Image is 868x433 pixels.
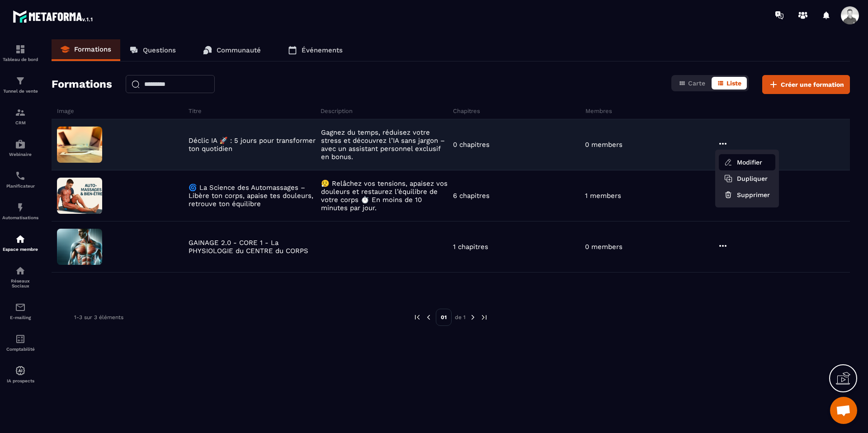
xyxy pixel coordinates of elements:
[2,378,38,383] p: IA prospects
[74,314,123,320] p: 1-3 sur 3 éléments
[2,195,38,227] a: automationsautomationsAutomatisations
[2,184,38,188] p: Planificateur
[781,80,844,89] span: Créer une formation
[2,89,38,94] p: Tunnel de vente
[469,313,477,321] img: next
[712,77,747,89] button: Liste
[2,37,38,69] a: formationformationTableau de bord
[585,108,716,114] h6: Membres
[15,265,26,276] img: social-network
[15,139,26,150] img: automations
[15,234,26,245] img: automations
[13,8,94,24] img: logo
[52,75,112,94] h2: Formations
[719,154,775,170] button: Modifier
[2,120,38,125] p: CRM
[15,170,26,181] img: scheduler
[453,243,488,251] p: 1 chapitres
[57,127,102,163] img: formation-background
[480,313,488,321] img: next
[2,327,38,358] a: accountantaccountantComptabilité
[455,314,466,321] p: de 1
[2,215,38,220] p: Automatisations
[719,187,775,203] button: Supprimer
[217,46,261,54] p: Communauté
[15,334,26,344] img: accountant
[726,80,741,87] span: Liste
[189,184,316,208] p: 🌀 La Science des Automassages – Libère ton corps, apaise tes douleurs, retrouve ton équilibre
[2,295,38,327] a: emailemailE-mailing
[2,69,38,100] a: formationformationTunnel de vente
[673,77,711,89] button: Carte
[120,39,185,61] a: Questions
[585,141,623,149] p: 0 members
[2,100,38,132] a: formationformationCRM
[585,192,621,200] p: 1 members
[413,313,421,321] img: prev
[2,347,38,352] p: Comptabilité
[57,178,102,214] img: formation-background
[2,247,38,252] p: Espace membre
[15,107,26,118] img: formation
[425,313,433,321] img: prev
[830,397,857,424] a: Ouvrir le chat
[189,239,316,255] p: GAINAGE 2.0 - CORE 1 - La PHYSIOLOGIE du CENTRE du CORPS
[74,45,111,53] p: Formations
[57,229,102,265] img: formation-background
[15,44,26,55] img: formation
[453,141,490,149] p: 0 chapitres
[52,39,120,61] a: Formations
[189,136,316,153] p: Déclic IA 🚀 : 5 jours pour transformer ton quotidien
[15,202,26,213] img: automations
[719,170,775,187] button: Dupliquer
[436,309,452,326] p: 01
[2,152,38,157] p: Webinaire
[321,128,448,161] p: Gagnez du temps, réduisez votre stress et découvrez l’IA sans jargon – avec un assistant personne...
[302,46,343,54] p: Événements
[585,243,623,251] p: 0 members
[189,108,319,114] h6: Titre
[453,108,583,114] h6: Chapitres
[2,164,38,195] a: schedulerschedulerPlanificateur
[279,39,352,61] a: Événements
[2,315,38,320] p: E-mailing
[2,57,38,62] p: Tableau de bord
[321,108,451,114] h6: Description
[2,278,38,288] p: Réseaux Sociaux
[15,75,26,86] img: formation
[194,39,270,61] a: Communauté
[762,75,850,94] button: Créer une formation
[143,46,176,54] p: Questions
[321,179,448,212] p: 😮‍💨 Relâchez vos tensions, apaisez vos douleurs et restaurez l’équilibre de votre corps ⏱️ En moi...
[688,80,705,87] span: Carte
[2,132,38,164] a: automationsautomationsWebinaire
[453,192,490,200] p: 6 chapitres
[2,227,38,259] a: automationsautomationsEspace membre
[15,365,26,376] img: automations
[57,108,186,114] h6: Image
[15,302,26,313] img: email
[2,259,38,295] a: social-networksocial-networkRéseaux Sociaux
